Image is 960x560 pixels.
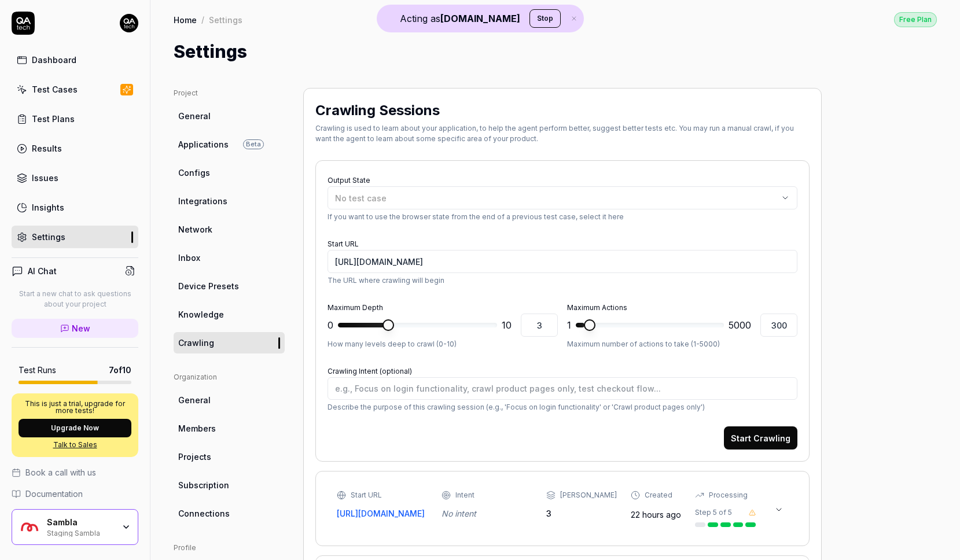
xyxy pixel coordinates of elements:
[894,12,937,27] div: Free Plan
[32,172,58,184] div: Issues
[546,507,617,520] div: 3
[328,402,797,412] p: Describe the purpose of this crawling session (e.g., 'Focus on login functionality' or 'Crawl pro...
[567,303,627,312] label: Maximum Actions
[12,49,138,71] a: Dashboard
[19,419,131,437] button: Upgrade Now
[19,365,56,375] h5: Test Runs
[25,466,96,478] span: Book a call with us
[178,195,227,207] span: Integrations
[178,394,211,406] span: General
[28,265,57,277] h4: AI Chat
[12,108,138,130] a: Test Plans
[315,100,440,121] h2: Crawling Sessions
[178,252,200,264] span: Inbox
[567,339,797,349] p: Maximum number of actions to take (1-5000)
[178,280,239,292] span: Device Presets
[729,318,751,332] span: 5000
[12,196,138,219] a: Insights
[32,142,62,154] div: Results
[174,372,285,382] div: Organization
[560,490,617,500] div: [PERSON_NAME]
[174,14,197,25] a: Home
[894,12,937,27] button: Free Plan
[328,186,797,209] button: No test case
[201,14,204,25] div: /
[328,303,383,312] label: Maximum Depth
[174,219,285,240] a: Network
[174,190,285,212] a: Integrations
[12,167,138,189] a: Issues
[178,507,230,520] span: Connections
[174,389,285,411] a: General
[174,543,285,553] div: Profile
[47,517,114,528] div: Sambla
[12,226,138,248] a: Settings
[529,9,561,28] button: Stop
[32,83,78,95] div: Test Cases
[72,322,90,334] span: New
[328,318,333,332] span: 0
[174,446,285,467] a: Projects
[12,319,138,338] a: New
[174,247,285,268] a: Inbox
[178,167,210,179] span: Configs
[32,54,76,66] div: Dashboard
[25,488,83,500] span: Documentation
[455,490,475,500] div: Intent
[645,490,672,500] div: Created
[178,223,212,235] span: Network
[174,503,285,524] a: Connections
[695,507,732,518] div: Step 5 of 5
[174,332,285,353] a: Crawling
[335,193,387,203] span: No test case
[315,123,810,144] div: Crawling is used to learn about your application, to help the agent perform better, suggest bette...
[178,110,211,122] span: General
[12,289,138,310] p: Start a new chat to ask questions about your project
[328,176,370,185] label: Output State
[174,304,285,325] a: Knowledge
[328,339,558,349] p: How many levels deep to crawl (0-10)
[32,113,75,125] div: Test Plans
[12,466,138,478] a: Book a call with us
[19,400,131,414] p: This is just a trial, upgrade for more tests!
[174,162,285,183] a: Configs
[328,367,412,375] label: Crawling Intent (optional)
[32,201,64,213] div: Insights
[209,14,242,25] div: Settings
[174,418,285,439] a: Members
[328,212,797,222] p: If you want to use the browser state from the end of a previous test case, select it here
[567,318,571,332] span: 1
[243,139,264,149] span: Beta
[178,479,229,491] span: Subscription
[174,134,285,155] a: ApplicationsBeta
[178,138,229,150] span: Applications
[174,275,285,297] a: Device Presets
[47,528,114,537] div: Staging Sambla
[709,490,748,500] div: Processing
[174,105,285,127] a: General
[724,426,797,450] button: Start Crawling
[502,318,512,332] span: 10
[32,231,65,243] div: Settings
[351,490,382,500] div: Start URL
[12,509,138,545] button: Sambla LogoSamblaStaging Sambla
[178,308,224,320] span: Knowledge
[178,451,211,463] span: Projects
[328,240,359,248] label: Start URL
[12,78,138,101] a: Test Cases
[174,39,247,65] h1: Settings
[120,14,138,32] img: 7ccf6c19-61ad-4a6c-8811-018b02a1b829.jpg
[174,88,285,98] div: Project
[328,275,797,286] p: The URL where crawling will begin
[178,337,214,349] span: Crawling
[174,474,285,496] a: Subscription
[337,507,428,520] a: [URL][DOMAIN_NAME]
[19,440,131,450] a: Talk to Sales
[178,422,216,434] span: Members
[442,507,532,520] div: No intent
[12,488,138,500] a: Documentation
[631,510,681,520] time: 22 hours ago
[109,364,131,376] span: 7 of 10
[328,250,797,273] input: https://www.vault.staging.sambla.se?x-vercel-protection-bypass=Ub1n69L7qgfduSMf4Ou3BQdn02AbYkoc&x...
